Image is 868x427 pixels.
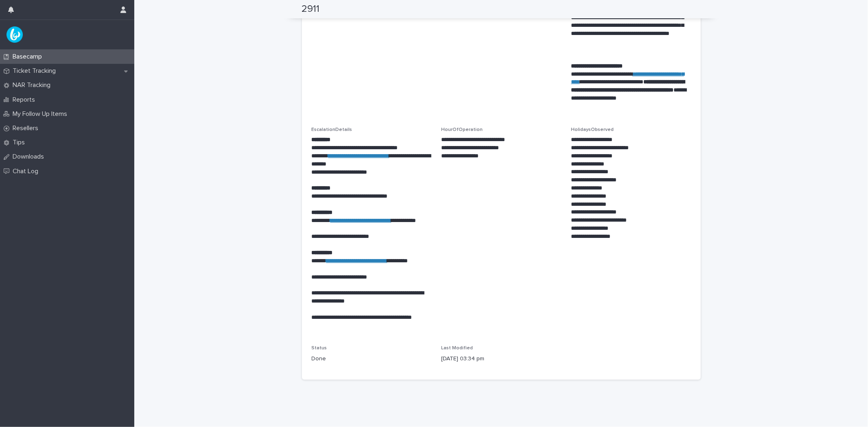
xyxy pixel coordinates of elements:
p: Ticket Tracking [9,67,62,75]
p: Resellers [9,124,45,132]
span: HolidaysObserved [571,127,614,132]
h2: 2911 [302,3,320,15]
p: Done [312,355,432,364]
p: [DATE] 03:34 pm [441,355,561,364]
p: Reports [9,96,42,104]
span: EscalationDetails [312,127,352,132]
img: UPKZpZA3RCu7zcH4nw8l [7,26,23,43]
span: Status [312,346,327,351]
p: Chat Log [9,168,45,175]
p: Downloads [9,153,50,161]
span: Last Modified [441,346,473,351]
p: My Follow Up Items [9,110,74,118]
p: Basecamp [9,53,48,61]
p: Tips [9,139,31,146]
span: HourOfOperation [441,127,483,132]
p: NAR Tracking [9,81,57,89]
